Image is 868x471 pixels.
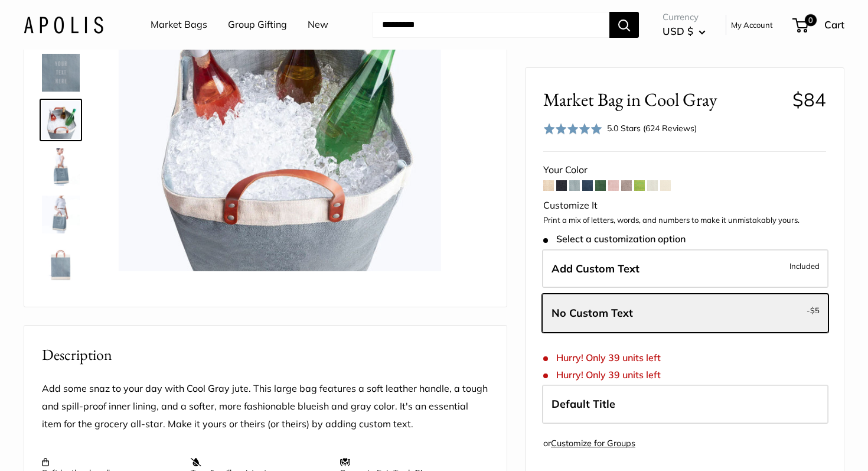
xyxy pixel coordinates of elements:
[552,261,639,275] span: Add Custom Text
[42,290,80,328] img: Market Bag in Cool Gray
[9,426,126,462] iframe: Sign Up via Text for Offers
[805,14,817,26] span: 0
[807,303,820,317] span: -
[40,241,82,283] a: Market Bag in Cool Gray
[551,438,635,449] a: Customize for Groups
[24,16,103,33] img: Apolis
[543,233,686,245] span: Select a customization option
[543,215,826,226] p: Print a mix of letters, words, and numbers to make it unmistakably yours.
[607,122,697,135] div: 5.0 Stars (624 Reviews)
[42,380,489,433] p: Add some snaz to your day with Cool Gray jute. This large bag features a soft leather handle, a t...
[543,436,635,451] div: or
[609,12,639,38] button: Search
[308,16,328,34] a: New
[542,249,828,288] label: Add Custom Text
[792,88,826,111] span: $84
[373,12,609,38] input: Search...
[42,343,489,366] h2: Description
[40,288,82,330] a: Market Bag in Cool Gray
[663,9,706,25] span: Currency
[42,196,80,233] img: Market Bag in Cool Gray
[42,54,80,92] img: Market Bag in Cool Gray
[663,22,706,41] button: USD $
[543,161,826,179] div: Your Color
[794,15,844,34] a: 0 Cart
[42,101,80,139] img: Market Bag in Cool Gray
[543,89,784,111] span: Market Bag in Cool Gray
[663,25,693,37] span: USD $
[543,352,661,363] span: Hurry! Only 39 units left
[228,16,287,34] a: Group Gifting
[810,306,820,315] span: $5
[543,197,826,215] div: Customize It
[40,146,82,189] a: Market Bag in Cool Gray
[542,294,828,333] label: Leave Blank
[42,148,80,186] img: Market Bag in Cool Gray
[40,51,82,94] a: Market Bag in Cool Gray
[42,243,80,281] img: Market Bag in Cool Gray
[40,193,82,236] a: Market Bag in Cool Gray
[552,397,615,411] span: Default Title
[542,385,828,424] label: Default Title
[543,369,661,381] span: Hurry! Only 39 units left
[789,258,820,272] span: Included
[40,99,82,141] a: Market Bag in Cool Gray
[552,306,633,320] span: No Custom Text
[151,16,207,34] a: Market Bags
[824,18,844,31] span: Cart
[731,18,773,32] a: My Account
[543,120,697,137] div: 5.0 Stars (624 Reviews)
